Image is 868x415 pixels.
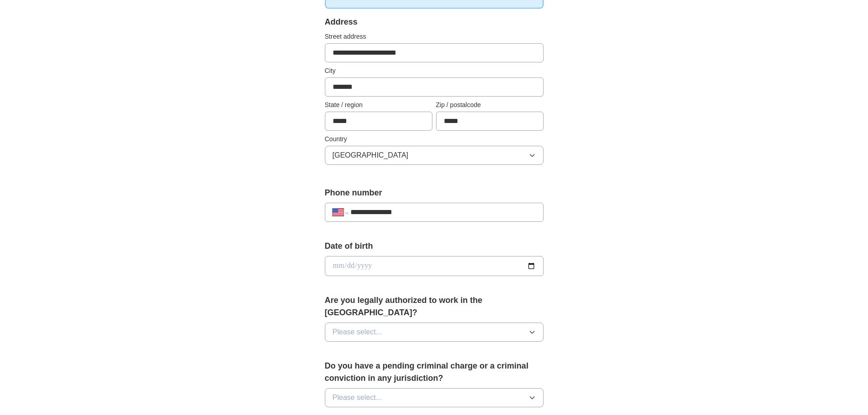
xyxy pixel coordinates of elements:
[325,388,544,407] button: Please select...
[325,240,544,252] label: Date of birth
[333,392,382,403] span: Please select...
[436,100,544,110] label: Zip / postalcode
[333,150,409,161] span: [GEOGRAPHIC_DATA]
[325,187,544,199] label: Phone number
[325,66,544,76] label: City
[325,360,544,384] label: Do you have a pending criminal charge or a criminal conviction in any jurisdiction?
[325,323,544,342] button: Please select...
[325,134,544,144] label: Country
[325,32,544,41] label: Street address
[325,146,544,165] button: [GEOGRAPHIC_DATA]
[333,327,382,338] span: Please select...
[325,16,544,28] div: Address
[325,294,544,319] label: Are you legally authorized to work in the [GEOGRAPHIC_DATA]?
[325,100,432,110] label: State / region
